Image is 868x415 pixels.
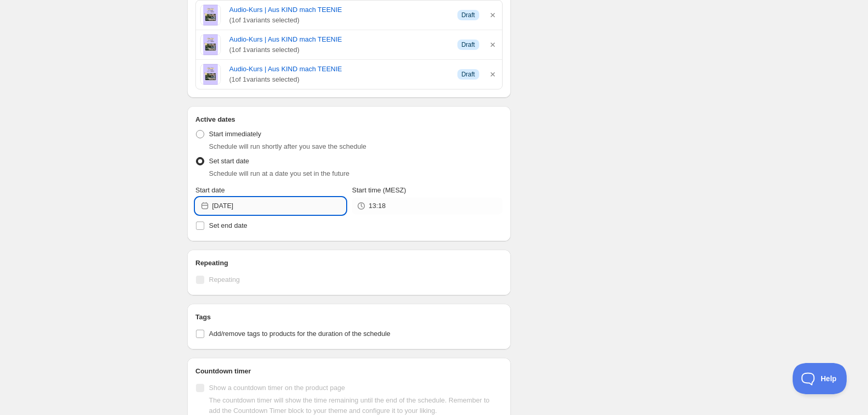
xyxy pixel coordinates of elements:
iframe: Toggle Customer Support [793,363,847,394]
span: Set start date [209,157,249,165]
a: Audio-Kurs | Aus KIND mach TEENIE [229,34,449,45]
a: Audio-Kurs | Aus KIND mach TEENIE [229,64,449,74]
span: Draft [462,70,475,79]
span: Schedule will run at a date you set in the future [209,170,349,177]
span: ( 1 of 1 variants selected) [229,45,449,55]
span: ( 1 of 1 variants selected) [229,74,449,85]
span: Show a countdown timer on the product page [209,384,345,392]
span: Start immediately [209,130,261,138]
span: Start time (MESZ) [352,186,406,194]
span: ( 1 of 1 variants selected) [229,15,449,25]
span: Repeating [209,276,240,283]
h2: Active dates [195,114,503,125]
span: Schedule will run shortly after you save the schedule [209,142,366,150]
span: Draft [462,11,475,19]
span: Set end date [209,222,247,229]
span: Draft [462,41,475,49]
span: Start date [195,186,225,194]
span: Add/remove tags to products for the duration of the schedule [209,330,390,338]
a: Audio-Kurs | Aus KIND mach TEENIE [229,5,449,15]
h2: Repeating [195,258,503,268]
h2: Tags [195,312,503,322]
h2: Countdown timer [195,366,503,377]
